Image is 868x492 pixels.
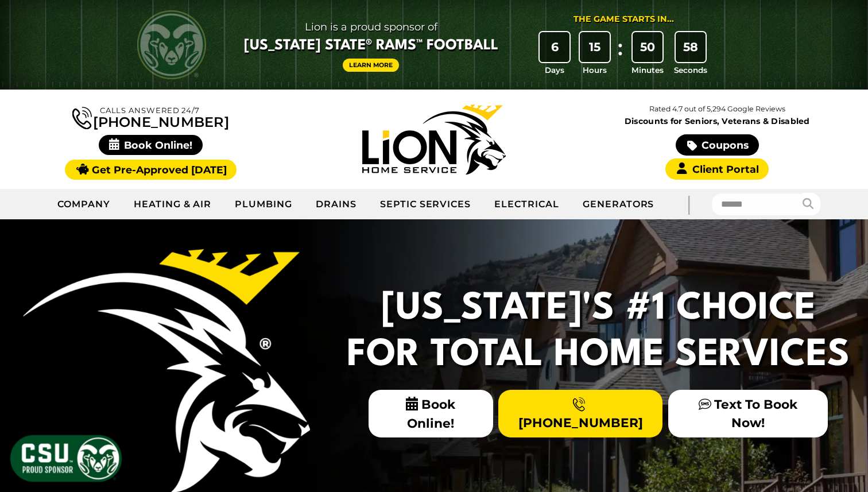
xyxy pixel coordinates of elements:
[665,189,711,219] div: |
[362,104,506,175] img: Lion Home Service
[498,390,662,437] a: [PHONE_NUMBER]
[343,59,399,72] a: Learn More
[580,32,610,62] div: 15
[9,433,123,483] img: CSU Sponsor Badge
[633,32,662,62] div: 50
[578,117,857,125] span: Discounts for Seniors, Veterans & Disabled
[369,390,493,437] span: Book Online!
[137,10,206,79] img: CSU Rams logo
[99,135,203,155] span: Book Online!
[540,32,569,62] div: 6
[65,160,237,180] a: Get Pre-Approved [DATE]
[483,190,571,219] a: Electrical
[676,134,758,156] a: Coupons
[576,103,859,115] p: Rated 4.7 out of 5,294 Google Reviews
[615,32,626,76] div: :
[583,64,607,76] span: Hours
[369,190,483,219] a: Septic Services
[304,190,369,219] a: Drains
[674,64,707,76] span: Seconds
[571,190,666,219] a: Generators
[665,158,769,180] a: Client Portal
[223,190,304,219] a: Plumbing
[340,286,857,378] h2: [US_STATE]'s #1 Choice For Total Home Services
[631,64,664,76] span: Minutes
[244,36,498,56] span: [US_STATE] State® Rams™ Football
[122,190,223,219] a: Heating & Air
[676,32,706,62] div: 58
[46,190,122,219] a: Company
[244,18,498,36] span: Lion is a proud sponsor of
[545,64,564,76] span: Days
[668,390,828,437] a: Text To Book Now!
[573,13,674,26] div: The Game Starts in...
[72,104,228,129] a: [PHONE_NUMBER]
